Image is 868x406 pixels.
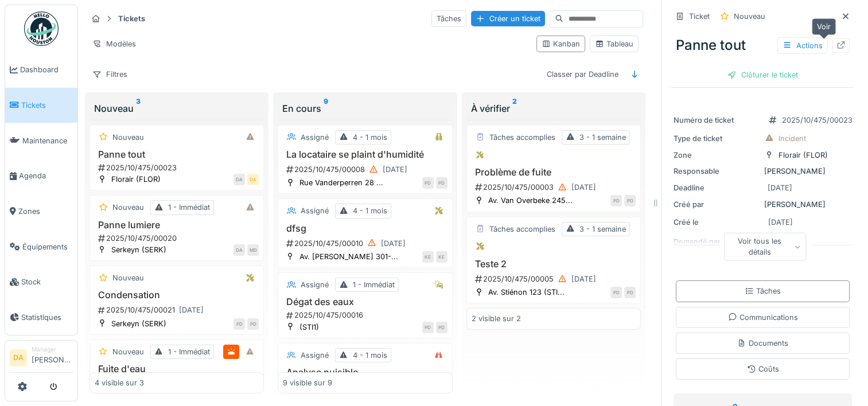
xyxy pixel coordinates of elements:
[112,132,144,143] div: Nouveau
[674,166,760,177] div: Responsable
[97,162,259,173] div: 2025/10/475/00023
[112,346,144,357] div: Nouveau
[10,349,27,366] li: DA
[674,199,760,210] div: Créé par
[301,350,329,361] div: Assigné
[97,303,259,317] div: 2025/10/475/00021
[282,101,447,115] div: En cours
[489,224,555,235] div: Tâches accomplies
[579,132,626,143] div: 3 - 1 semaine
[299,177,383,188] div: Rue Vanderperren 28 ...
[168,346,210,357] div: 1 - Immédiat
[21,276,73,287] span: Stock
[111,174,161,185] div: Florair (FLOR)
[5,194,77,229] a: Zones
[674,115,760,126] div: Numéro de ticket
[422,251,434,263] div: KE
[5,229,77,264] a: Équipements
[114,13,150,24] strong: Tickets
[723,67,803,83] div: Clôturer le ticket
[283,296,447,307] h3: Dégat des eaux
[5,264,77,300] a: Stock
[324,101,328,115] sup: 9
[283,377,332,388] div: 9 visible sur 9
[32,345,73,370] li: [PERSON_NAME]
[168,202,210,213] div: 1 - Immédiat
[472,259,636,270] h3: Teste 2
[247,174,259,185] div: DA
[610,195,622,206] div: PD
[422,322,434,333] div: PD
[5,300,77,335] a: Statistiques
[283,367,447,378] h3: Analyse nuisible
[724,233,807,260] div: Voir tous les détails
[489,132,555,143] div: Tâches accomplies
[747,364,779,374] div: Coûts
[353,279,395,290] div: 1 - Immédiat
[595,38,633,49] div: Tableau
[383,164,407,175] div: [DATE]
[94,101,259,115] div: Nouveau
[301,205,329,216] div: Assigné
[112,272,144,283] div: Nouveau
[301,132,329,143] div: Assigné
[422,177,434,189] div: PD
[19,170,73,181] span: Agenda
[353,350,387,361] div: 4 - 1 mois
[111,244,166,255] div: Serkeyn (SERK)
[671,30,854,60] div: Panne tout
[95,364,259,374] h3: Fuite d'eau
[782,115,853,126] div: 2025/10/475/00023
[285,310,447,321] div: 2025/10/475/00016
[95,290,259,300] h3: Condensation
[21,312,73,323] span: Statistiques
[22,135,73,146] span: Maintenance
[381,238,406,249] div: [DATE]
[283,149,447,160] h3: La locataire se plaint d'humidité
[734,11,765,22] div: Nouveau
[571,274,596,284] div: [DATE]
[136,101,141,115] sup: 3
[247,318,259,330] div: PD
[18,206,73,217] span: Zones
[10,345,73,373] a: DA Manager[PERSON_NAME]
[812,18,836,35] div: Voir
[5,123,77,158] a: Maintenance
[431,10,466,27] div: Tâches
[95,220,259,231] h3: Panne lumiere
[299,251,398,262] div: Av. [PERSON_NAME] 301-...
[233,244,245,256] div: DA
[20,64,73,75] span: Dashboard
[179,304,204,315] div: [DATE]
[353,205,387,216] div: 4 - 1 mois
[488,195,573,206] div: Av. Van Overbeke 245...
[112,202,144,213] div: Nouveau
[436,251,447,263] div: KE
[283,223,447,234] h3: dfsg
[674,182,760,193] div: Deadline
[472,167,636,178] h3: Problème de fuite
[745,286,781,296] div: Tâches
[95,377,144,388] div: 4 visible sur 3
[472,313,521,324] div: 2 visible sur 2
[247,244,259,256] div: MD
[674,217,760,228] div: Créé le
[436,322,447,333] div: PD
[233,318,245,330] div: PD
[5,158,77,194] a: Agenda
[542,66,624,83] div: Classer par Deadline
[353,132,387,143] div: 4 - 1 mois
[488,287,565,298] div: Av. Stiénon 123 (STI...
[301,279,329,290] div: Assigné
[571,182,596,193] div: [DATE]
[285,162,447,177] div: 2025/10/475/00008
[728,312,798,323] div: Communications
[97,233,259,244] div: 2025/10/475/00020
[768,217,793,228] div: [DATE]
[21,100,73,111] span: Tickets
[610,287,622,298] div: PD
[87,66,133,83] div: Filtres
[87,36,141,52] div: Modèles
[474,180,636,194] div: 2025/10/475/00003
[777,37,828,54] div: Actions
